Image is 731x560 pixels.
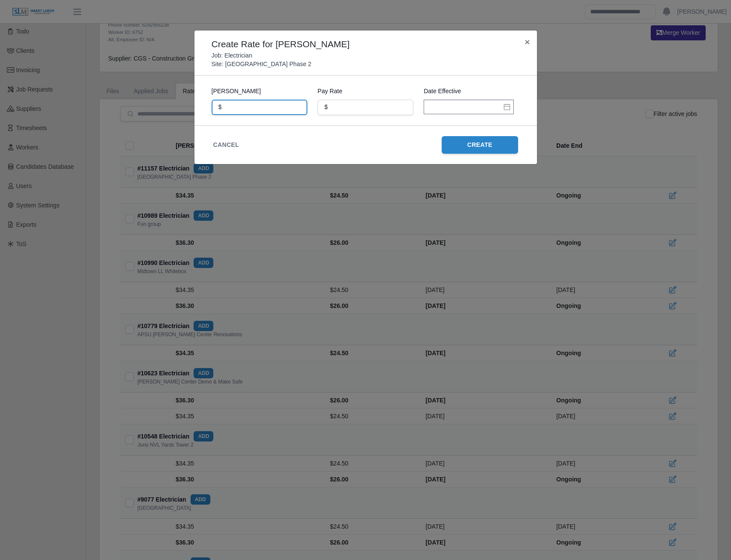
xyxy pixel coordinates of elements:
[518,30,537,53] button: Close
[318,86,413,96] label: Pay Rate
[213,140,239,149] button: Cancel
[212,51,252,60] p: Job: Electrician
[525,37,530,47] span: ×
[212,60,312,68] p: Site: [GEOGRAPHIC_DATA] Phase 2
[424,86,519,96] label: Date Effective
[212,86,307,96] label: [PERSON_NAME]
[442,136,518,154] button: Create
[212,37,350,51] h4: Create Rate for [PERSON_NAME]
